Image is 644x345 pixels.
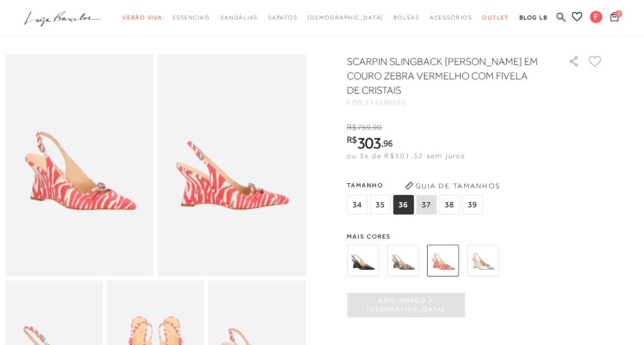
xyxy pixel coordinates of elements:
button: F [585,10,607,26]
a: categoryNavScreenReaderText [430,8,472,27]
span: 96 [383,138,393,148]
button: Adicionado à [GEOGRAPHIC_DATA] [347,293,465,317]
span: Adicionado à [GEOGRAPHIC_DATA] [347,296,465,314]
span: 2 [615,10,622,17]
span: BLOG LB [520,14,547,20]
span: 303 [357,134,381,152]
span: Bolsas [393,14,420,20]
img: SCARPIN SLINGBACK ANABELA EM METALIZADO PRATA COM FIVELA DE CRISTAIS [467,245,498,276]
div: CÓD: [347,99,552,105]
i: R$ [347,135,357,144]
a: categoryNavScreenReaderText [173,8,211,27]
span: Mais cores [347,233,603,240]
span: 759 [357,123,370,132]
i: , [381,139,393,148]
img: SCARPIN SLINGBACK ANABELA EM COURO PRETO COM FIVELA DE CRISTAIS [347,245,379,276]
span: 35 [370,195,390,214]
span: F [590,11,602,23]
button: 2 [607,11,621,25]
span: 39 [462,195,483,214]
span: [DEMOGRAPHIC_DATA] [307,14,383,20]
img: image [158,54,306,276]
a: categoryNavScreenReaderText [268,8,297,27]
span: Tamanho [347,178,485,193]
span: Sapatos [268,14,297,20]
img: SCARPIN SLINGBACK ANABELA EM COURO ZEBRA VERMELHO COM FIVELA DE CRISTAIS [427,245,459,276]
img: SCARPIN SLINGBACK ANABELA EM COURO ZEBRA PRETO COM FIVELA DE CRISTAIS [387,245,419,276]
img: image [5,54,154,276]
span: 34 [347,195,367,214]
span: Sandálias [220,14,258,20]
span: 90 [372,123,382,132]
span: Essenciais [173,14,211,20]
span: 36 [393,195,413,214]
span: Acessórios [430,14,472,20]
span: Verão Viva [122,14,162,20]
a: noSubCategoriesText [307,8,383,27]
a: categoryNavScreenReaderText [220,8,258,27]
h1: SCARPIN SLINGBACK [PERSON_NAME] EM COURO ZEBRA VERMELHO COM FIVELA DE CRISTAIS [347,54,539,97]
a: BLOG LB [520,8,547,27]
a: categoryNavScreenReaderText [482,8,509,27]
a: categoryNavScreenReaderText [393,8,420,27]
span: 134200202 [365,99,406,106]
i: , [371,123,382,132]
span: Outlet [482,14,509,20]
span: 38 [439,195,460,214]
i: R$ [347,123,357,132]
button: Guia de Tamanhos [401,178,504,194]
span: ou 3x de R$101,32 sem juros [347,152,465,160]
span: 37 [416,195,437,214]
a: categoryNavScreenReaderText [122,8,162,27]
